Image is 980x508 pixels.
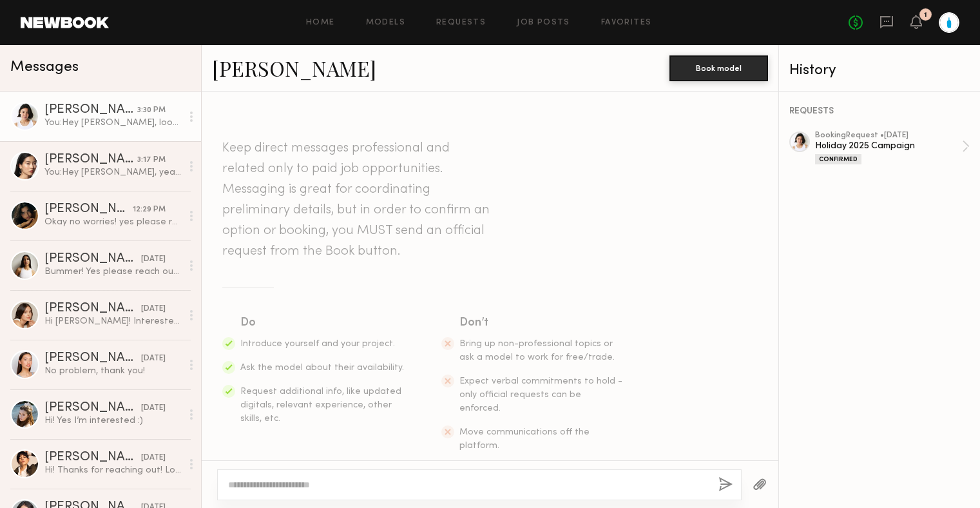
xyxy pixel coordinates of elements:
[44,104,137,117] div: [PERSON_NAME]
[459,428,590,450] span: Move communications off the platform.
[669,62,768,73] a: Book model
[517,19,570,27] a: Job Posts
[222,138,493,262] header: Keep direct messages professional and related only to paid job opportunities. Messaging is great ...
[240,314,405,332] div: Do
[240,340,395,348] span: Introduce yourself and your project.
[44,302,141,315] div: [PERSON_NAME]
[240,364,404,372] span: Ask the model about their availability.
[306,19,335,27] a: Home
[436,19,486,27] a: Requests
[601,19,652,27] a: Favorites
[459,314,624,332] div: Don’t
[44,203,133,216] div: [PERSON_NAME]
[789,107,970,116] div: REQUESTS
[44,117,182,129] div: You: Hey [PERSON_NAME], looking forward to working with you [DATE][DATE]. Just a reminder to show...
[240,387,401,423] span: Request additional info, like updated digitals, relevant experience, other skills, etc.
[141,303,166,315] div: [DATE]
[137,104,166,117] div: 3:30 PM
[44,216,182,228] div: Okay no worries! yes please reach out if a future opportunity arises :)
[141,452,166,464] div: [DATE]
[669,55,768,81] button: Book model
[141,402,166,415] div: [DATE]
[366,19,405,27] a: Models
[10,60,79,75] span: Messages
[44,464,182,476] div: Hi! Thanks for reaching out! Love Blue Bottle! I’m available those days, please send over details...
[44,166,182,179] div: You: Hey [PERSON_NAME], yeah, dates and budget are locked. We've selected another model for this ...
[212,54,376,82] a: [PERSON_NAME]
[44,365,182,377] div: No problem, thank you!
[815,154,861,164] div: Confirmed
[44,415,182,427] div: Hi! Yes I’m interested :)
[44,352,141,365] div: [PERSON_NAME]
[459,377,622,413] span: Expect verbal commitments to hold - only official requests can be enforced.
[459,340,615,362] span: Bring up non-professional topics or ask a model to work for free/trade.
[815,132,970,164] a: bookingRequest •[DATE]Holiday 2025 CampaignConfirmed
[815,140,962,152] div: Holiday 2025 Campaign
[44,315,182,327] div: Hi [PERSON_NAME]! Interested and available! Let me know if $70/hrly works!
[141,253,166,266] div: [DATE]
[789,63,970,78] div: History
[44,266,182,278] div: Bummer! Yes please reach out again if a project aligns with our schedules.
[133,204,166,216] div: 12:29 PM
[44,153,137,166] div: [PERSON_NAME]
[815,132,962,140] div: booking Request • [DATE]
[44,253,141,266] div: [PERSON_NAME]
[137,154,166,166] div: 3:17 PM
[44,402,141,415] div: [PERSON_NAME]
[924,12,927,19] div: 1
[44,451,141,464] div: [PERSON_NAME]
[141,353,166,365] div: [DATE]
